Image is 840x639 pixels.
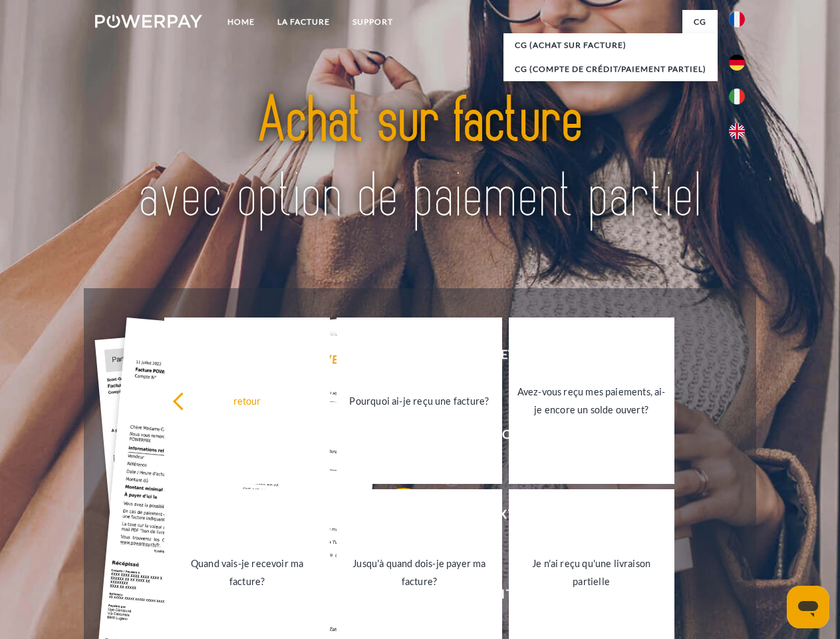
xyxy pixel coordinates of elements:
img: fr [729,11,745,27]
div: Jusqu'à quand dois-je payer ma facture? [345,554,494,590]
a: Avez-vous reçu mes paiements, ai-je encore un solde ouvert? [509,318,674,484]
a: Home [216,10,266,34]
a: Support [341,10,404,34]
iframe: Bouton de lancement de la fenêtre de messagerie [787,586,829,628]
img: logo-powerpay-white.svg [95,15,202,28]
div: retour [172,391,322,409]
div: Avez-vous reçu mes paiements, ai-je encore un solde ouvert? [517,383,666,419]
a: CG (Compte de crédit/paiement partiel) [503,57,718,81]
img: de [729,55,745,71]
a: CG (achat sur facture) [503,33,718,57]
a: LA FACTURE [266,10,341,34]
img: en [729,123,745,139]
img: title-powerpay_fr.svg [127,64,713,255]
div: Pourquoi ai-je reçu une facture? [345,391,494,409]
img: it [729,89,745,105]
div: Je n'ai reçu qu'une livraison partielle [517,554,666,590]
div: Quand vais-je recevoir ma facture? [172,554,322,590]
a: CG [682,10,718,34]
